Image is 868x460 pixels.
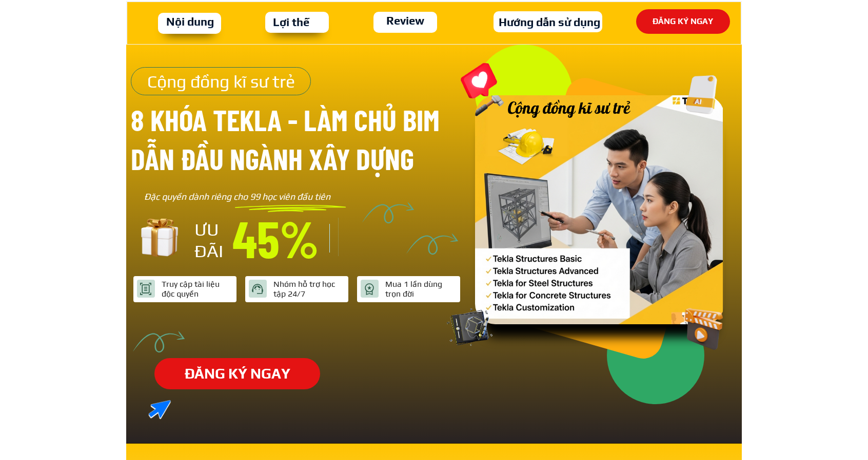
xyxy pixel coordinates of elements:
h3: Hướng dẫn sử dụng [494,13,605,31]
h3: Nội dung [164,13,215,31]
p: ĐĂNG KÝ NGAY [154,358,320,389]
div: Truy cập tài liệu độc quyền [162,279,233,299]
h3: Lợi thế [270,13,313,31]
div: Nhóm hỗ trợ học tập 24/7 [273,279,345,299]
div: Mua 1 lần dùng trọn đời [385,279,457,299]
h3: 45% [232,212,320,263]
div: Đặc quyền dành riêng cho 99 học viên đầu tiên [144,190,349,204]
span: Cộng đồng kĩ sư trẻ [147,71,295,91]
h3: ƯU ĐÃI [194,219,230,262]
p: ĐĂNG KÝ NGAY [636,9,730,34]
h3: 8 khóa TEKLA - làm chủ bim dẫn đầu ngành xây dựng [131,100,474,178]
h3: Review [382,12,428,30]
